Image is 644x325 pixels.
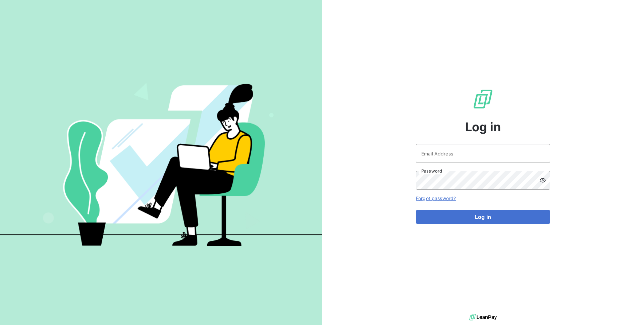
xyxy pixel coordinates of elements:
a: Forgot password? [416,195,456,201]
button: Log in [416,210,550,224]
img: LeanPay Logo [472,88,494,110]
span: Log in [465,118,501,136]
input: placeholder [416,144,550,163]
img: logo [469,312,497,322]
